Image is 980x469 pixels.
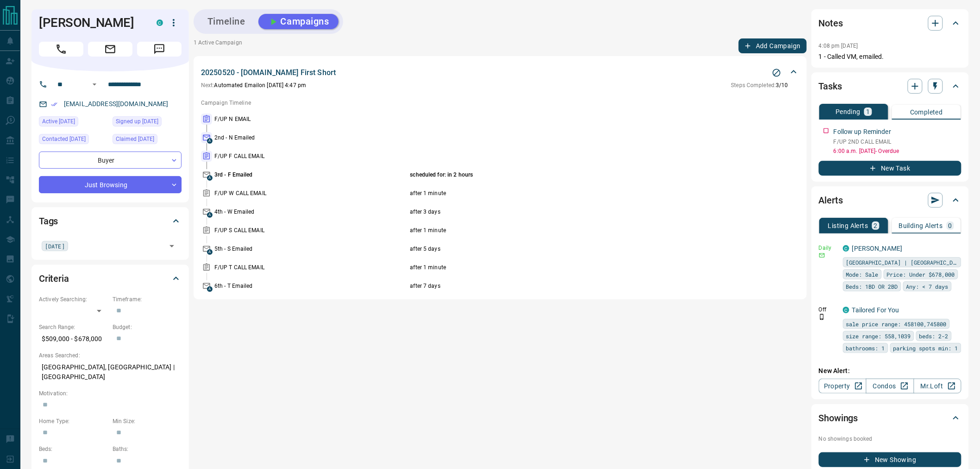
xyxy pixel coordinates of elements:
div: condos.ca [843,307,849,313]
div: Alerts [819,189,961,211]
p: F/UP N EMAIL [214,115,408,123]
p: after 7 days [410,282,733,290]
span: A [207,175,213,181]
div: 20250520 - [DOMAIN_NAME] First ShortStop CampaignNext:Automated Emailon [DATE] 4:47 pmSteps Compl... [201,65,799,91]
span: Signed up [DATE] [116,117,158,126]
a: Property [819,379,867,393]
p: Listing Alerts [828,222,868,229]
div: Notes [819,12,961,34]
button: Campaigns [258,14,339,29]
h2: Tasks [819,79,842,94]
p: Building Alerts [899,222,943,229]
p: Budget: [113,323,182,331]
p: 2 [874,222,878,229]
p: No showings booked [819,435,961,443]
div: Tags [39,210,182,232]
p: 5th - S Emailed [214,245,408,253]
svg: Push Notification Only [819,314,825,320]
a: Mr.Loft [914,379,961,393]
h2: Tags [39,214,58,228]
p: New Alert: [819,366,961,376]
div: Just Browsing [39,176,182,193]
p: F/UP F CALL EMAIL [214,152,408,160]
span: [GEOGRAPHIC_DATA] | [GEOGRAPHIC_DATA] [846,258,958,267]
span: Steps Completed: [731,82,776,89]
button: Open [89,79,100,90]
p: after 1 minute [410,226,733,234]
p: F/UP 2ND CALL EMAIL [834,138,961,146]
p: after 5 days [410,245,733,253]
svg: Email Verified [51,101,57,108]
p: 0 [949,222,952,229]
div: Thu Oct 09 2025 [39,134,108,147]
button: New Showing [819,452,961,467]
p: Actively Searching: [39,295,108,304]
p: F/UP T CALL EMAIL [214,263,408,272]
span: A [207,249,213,255]
span: parking spots min: 1 [893,343,958,353]
p: Campaign Timeline [201,99,799,107]
div: Fri Oct 10 2025 [39,116,108,129]
p: 2nd - N Emailed [214,133,408,142]
h2: Showings [819,411,858,425]
span: Message [137,42,182,57]
span: Call [39,42,83,57]
div: condos.ca [157,19,163,26]
span: bathrooms: 1 [846,343,885,353]
span: sale price range: 458100,745800 [846,319,947,329]
span: A [207,286,213,292]
p: Search Range: [39,323,108,331]
a: Tailored For You [852,306,899,314]
a: [PERSON_NAME] [852,245,903,252]
button: New Task [819,161,961,176]
div: Thu Oct 09 2025 [113,134,182,147]
p: Automated Email on [DATE] 4:47 pm [201,81,306,89]
span: beds: 2-2 [919,331,949,341]
p: Completed [910,109,943,115]
span: A [207,138,213,144]
span: [DATE] [45,241,65,251]
p: Motivation: [39,389,182,398]
div: Tasks [819,75,961,97]
div: Mon Oct 06 2025 [113,116,182,129]
p: Pending [836,108,861,115]
p: Beds: [39,445,108,453]
p: 1 [866,108,870,115]
span: size range: 558,1039 [846,331,911,341]
div: Criteria [39,267,182,290]
svg: Email [819,252,825,259]
p: Min Size: [113,417,182,425]
a: Condos [866,379,914,393]
button: Add Campaign [739,38,807,53]
p: Baths: [113,445,182,453]
p: F/UP W CALL EMAIL [214,189,408,197]
span: Claimed [DATE] [116,134,154,144]
p: Follow up Reminder [834,127,891,137]
p: 1 Active Campaign [194,38,242,53]
span: Next: [201,82,214,89]
span: Any: < 7 days [906,282,949,291]
div: condos.ca [843,245,849,252]
p: 6th - T Emailed [214,282,408,290]
button: Stop Campaign [770,66,784,80]
span: Beds: 1BD OR 2BD [846,282,898,291]
p: after 3 days [410,208,733,216]
h1: [PERSON_NAME] [39,15,143,30]
p: 4th - W Emailed [214,208,408,216]
p: Home Type: [39,417,108,425]
div: Showings [819,407,961,429]
h2: Criteria [39,271,69,286]
button: Timeline [198,14,255,29]
p: after 1 minute [410,189,733,197]
p: 20250520 - [DOMAIN_NAME] First Short [201,67,336,78]
span: Mode: Sale [846,270,879,279]
span: Active [DATE] [42,117,75,126]
p: scheduled for: in 2 hours [410,171,733,179]
p: 1 - Called VM, emailed. [819,52,961,62]
p: $509,000 - $678,000 [39,331,108,347]
span: Email [88,42,132,57]
p: Areas Searched: [39,351,182,360]
a: [EMAIL_ADDRESS][DOMAIN_NAME] [64,100,169,108]
p: after 1 minute [410,263,733,272]
p: Off [819,305,837,314]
